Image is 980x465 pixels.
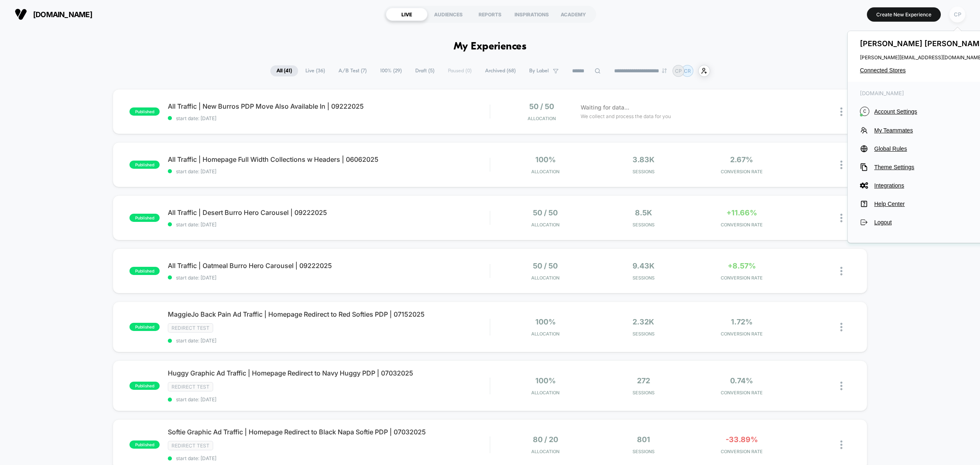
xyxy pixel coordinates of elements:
span: 100% [535,317,556,326]
span: All Traffic | Desert Burro Hero Carousel | 09222025 [168,208,490,217]
span: Allocation [531,449,559,454]
span: 100% [535,376,556,385]
div: CP [949,7,965,22]
span: All Traffic | Homepage Full Width Collections w Headers | 06062025 [168,155,490,163]
span: 0.74% [730,376,753,385]
span: 1.72% [731,317,753,326]
span: CONVERSION RATE [695,331,788,337]
img: end [662,68,667,73]
span: CONVERSION RATE [695,275,788,281]
i: C [860,107,869,116]
span: All Traffic | Oatmeal Burro Hero Carousel | 09222025 [168,262,490,270]
span: 100% ( 29 ) [374,65,408,76]
img: close [840,214,842,222]
span: 9.43k [633,262,655,270]
img: close [840,440,842,449]
p: CP [675,68,682,74]
span: start date: [DATE] [168,275,490,281]
span: CONVERSION RATE [695,390,788,396]
span: Softie Graphic Ad Traffic | Homepage Redirect to Black Napa Softie PDP | 07032025 [168,428,490,436]
span: 2.32k [633,317,654,326]
img: close [840,382,842,390]
span: Sessions [597,449,690,454]
span: Sessions [597,331,690,337]
span: 801 [637,435,650,444]
span: published [129,440,160,449]
span: 272 [637,376,650,385]
span: Sessions [597,169,690,174]
span: [DOMAIN_NAME] [33,10,92,19]
span: published [129,107,160,116]
img: close [840,323,842,331]
span: Redirect Test [168,382,213,391]
span: start date: [DATE] [168,396,490,402]
span: By Label [529,68,549,74]
span: Sessions [597,390,690,396]
span: published [129,267,160,275]
span: +11.66% [726,208,757,217]
div: ACADEMY [552,8,594,21]
span: 100% [535,155,556,164]
h1: My Experiences [454,41,527,53]
span: Draft ( 5 ) [409,65,441,76]
span: +8.57% [728,262,756,270]
span: start date: [DATE] [168,338,490,344]
span: 3.83k [633,155,655,164]
span: CONVERSION RATE [695,169,788,174]
span: All Traffic | New Burros PDP Move Also Available In | 09222025 [168,102,490,110]
span: Archived ( 68 ) [479,65,522,76]
span: CONVERSION RATE [695,449,788,454]
span: MaggieJo Back Pain Ad Traffic | Homepage Redirect to Red Softies PDP | 07152025 [168,310,490,318]
span: Redirect Test [168,441,213,450]
span: We collect and process the data for you [581,112,671,120]
span: Sessions [597,222,690,228]
span: Allocation [528,116,556,121]
span: Allocation [531,390,559,396]
span: Allocation [531,169,559,174]
span: published [129,214,160,222]
span: start date: [DATE] [168,221,490,228]
span: start date: [DATE] [168,168,490,174]
span: Allocation [531,275,559,281]
button: Create New Experience [867,7,941,22]
img: close [840,267,842,275]
span: Waiting for data... [581,103,629,112]
span: 50 / 50 [533,208,558,217]
img: Visually logo [15,8,27,20]
span: 50 / 50 [533,262,558,270]
span: Redirect Test [168,323,213,333]
div: REPORTS [469,8,511,21]
span: Huggy Graphic Ad Traffic | Homepage Redirect to Navy Huggy PDP | 07032025 [168,369,490,377]
span: 50 / 50 [529,102,554,111]
span: CONVERSION RATE [695,222,788,228]
span: 80 / 20 [533,435,558,444]
span: start date: [DATE] [168,455,490,461]
button: CP [947,6,968,23]
span: published [129,382,160,390]
img: close [840,161,842,169]
div: LIVE [386,8,428,21]
span: -33.89% [726,435,758,444]
span: start date: [DATE] [168,115,490,121]
div: AUDIENCES [428,8,469,21]
span: 8.5k [635,208,652,217]
span: 2.67% [730,155,753,164]
span: published [129,323,160,331]
span: A/B Test ( 7 ) [332,65,373,76]
span: Allocation [531,222,559,228]
button: [DOMAIN_NAME] [12,8,95,21]
span: Allocation [531,331,559,337]
span: All ( 41 ) [270,65,298,76]
img: close [840,107,842,116]
span: Sessions [597,275,690,281]
p: CR [684,68,691,74]
div: INSPIRATIONS [511,8,552,21]
span: Live ( 36 ) [299,65,331,76]
span: published [129,161,160,169]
